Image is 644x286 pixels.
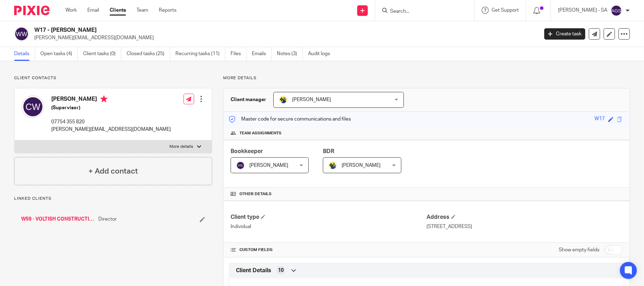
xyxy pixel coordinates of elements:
[34,27,434,34] h2: W17 - [PERSON_NAME]
[170,144,193,150] p: More details
[87,7,99,14] a: Email
[236,161,245,170] img: svg%3E
[223,75,630,81] p: More details
[137,7,148,14] a: Team
[100,95,108,103] i: Primary
[427,214,622,221] h4: Address
[65,7,77,14] a: Work
[231,47,246,61] a: Files
[427,223,622,230] p: [STREET_ADDRESS]
[83,47,121,61] a: Client tasks (0)
[14,75,212,81] p: Client contacts
[21,216,95,223] a: W59 - VOLTISH CONSTRUCTION AND UTILITIES LTD
[231,247,427,253] h4: CUSTOM FIELDS
[98,216,117,223] span: Director
[175,47,225,61] a: Recurring tasks (11)
[277,47,303,61] a: Notes (3)
[239,130,282,136] span: Team assignments
[231,223,427,230] p: Individual
[40,47,78,61] a: Open tasks (4)
[51,118,171,126] p: 07754 355 820
[323,148,334,154] span: BDR
[278,267,284,274] span: 10
[231,96,266,103] h3: Client manager
[88,166,138,177] h4: + Add contact
[14,47,35,61] a: Details
[279,95,288,104] img: Bobo-Starbridge%201.jpg
[389,8,453,15] input: Search
[14,6,50,15] img: Pixie
[308,47,335,61] a: Audit logs
[14,27,29,41] img: svg%3E
[594,115,605,123] div: W17
[51,104,171,111] h5: (Supervisor)
[611,5,622,16] img: svg%3E
[544,28,585,40] a: Create task
[51,95,171,104] h4: [PERSON_NAME]
[34,34,534,41] p: [PERSON_NAME][EMAIL_ADDRESS][DOMAIN_NAME]
[252,47,272,61] a: Emails
[249,163,288,168] span: [PERSON_NAME]
[292,97,331,102] span: [PERSON_NAME]
[236,267,271,274] span: Client Details
[229,116,351,123] p: Master code for secure communications and files
[14,196,212,202] p: Linked clients
[22,95,44,118] img: svg%3E
[231,148,263,154] span: Bookkeeper
[127,47,170,61] a: Closed tasks (25)
[558,7,607,14] p: [PERSON_NAME] - SA
[239,191,272,197] span: Other details
[559,246,599,253] label: Show empty fields
[110,7,126,14] a: Clients
[231,214,427,221] h4: Client type
[159,7,176,14] a: Reports
[329,161,337,170] img: Dennis-Starbridge.jpg
[342,163,381,168] span: [PERSON_NAME]
[51,126,171,133] p: [PERSON_NAME][EMAIL_ADDRESS][DOMAIN_NAME]
[492,8,519,13] span: Get Support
